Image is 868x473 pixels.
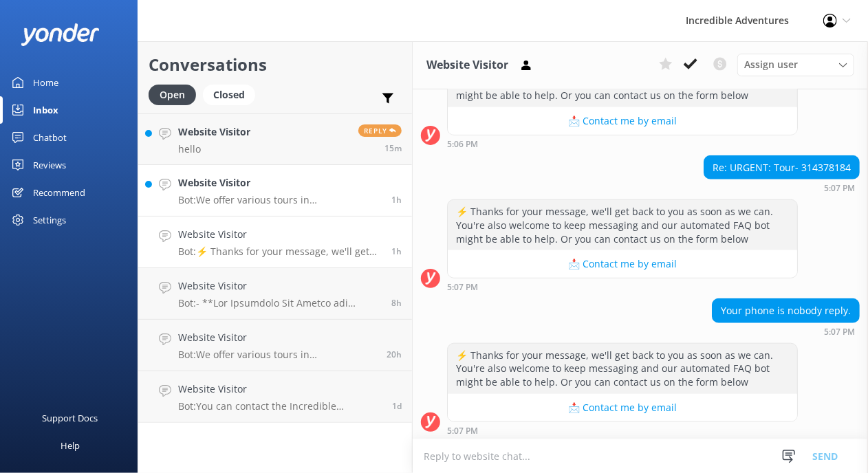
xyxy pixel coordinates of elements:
[704,156,859,179] div: Re: URGENT: Tour- 314378184
[138,165,412,217] a: Website VisitorBot:We offer various tours in [GEOGRAPHIC_DATA]! Check out all our Yosemite Tours ...
[447,282,798,291] div: Sep 29 2025 05:07pm (UTC -07:00) America/Los_Angeles
[149,52,402,78] h2: Conversations
[704,183,860,192] div: Sep 29 2025 05:07pm (UTC -07:00) America/Los_Angeles
[448,394,797,421] button: 📩 Contact me by email
[712,327,860,336] div: Sep 29 2025 05:07pm (UTC -07:00) America/Los_Angeles
[178,330,376,345] h4: Website Visitor
[387,349,402,360] span: Sep 28 2025 10:29pm (UTC -07:00) America/Los_Angeles
[178,143,250,155] p: hello
[61,432,80,459] div: Help
[149,87,203,102] a: Open
[713,299,859,322] div: Your phone is nobody reply.
[33,96,58,124] div: Inbox
[178,297,381,309] p: Bot: - **Lor Ipsumdolo Sit Ametco adi Elitsedd EIUSM Temp**: Inc utla-etdo magnaaliquae adm venia...
[33,69,58,96] div: Home
[203,85,255,105] div: Closed
[448,344,797,394] div: ⚡ Thanks for your message, we'll get back to you as soon as we can. You're also welcome to keep m...
[178,400,382,412] p: Bot: You can contact the Incredible Adventures team at [PHONE_NUMBER], or by emailing [EMAIL_ADDR...
[448,107,797,135] button: 📩 Contact me by email
[358,124,402,137] span: Reply
[384,142,402,154] span: Sep 29 2025 06:18pm (UTC -07:00) America/Los_Angeles
[447,426,798,435] div: Sep 29 2025 05:07pm (UTC -07:00) America/Los_Angeles
[426,56,508,74] h3: Website Visitor
[178,124,250,140] h4: Website Visitor
[138,268,412,320] a: Website VisitorBot:- **Lor Ipsumdolo Sit Ametco adi Elitsedd EIUSM Temp**: Inc utla-etdo magnaali...
[448,200,797,250] div: ⚡ Thanks for your message, we'll get back to you as soon as we can. You're also welcome to keep m...
[178,349,376,361] p: Bot: We offer various tours in [GEOGRAPHIC_DATA]! Check out all our Yosemite Tours at [URL][DOMAI...
[447,283,478,291] strong: 5:07 PM
[149,85,196,105] div: Open
[203,87,262,102] a: Closed
[138,320,412,371] a: Website VisitorBot:We offer various tours in [GEOGRAPHIC_DATA]! Check out all our Yosemite Tours ...
[33,206,66,234] div: Settings
[178,382,382,397] h4: Website Visitor
[43,404,98,432] div: Support Docs
[178,278,381,294] h4: Website Visitor
[178,245,381,258] p: Bot: ⚡ Thanks for your message, we'll get back to you as soon as we can. You're also welcome to k...
[178,227,381,242] h4: Website Visitor
[448,250,797,278] button: 📩 Contact me by email
[391,194,402,206] span: Sep 29 2025 05:20pm (UTC -07:00) America/Los_Angeles
[33,151,66,179] div: Reviews
[824,328,855,336] strong: 5:07 PM
[138,371,412,423] a: Website VisitorBot:You can contact the Incredible Adventures team at [PHONE_NUMBER], or by emaili...
[391,245,402,257] span: Sep 29 2025 05:07pm (UTC -07:00) America/Los_Angeles
[178,175,381,190] h4: Website Visitor
[824,184,855,192] strong: 5:07 PM
[33,124,67,151] div: Chatbot
[21,23,100,46] img: yonder-white-logo.png
[391,297,402,309] span: Sep 29 2025 09:37am (UTC -07:00) America/Los_Angeles
[447,140,478,148] strong: 5:06 PM
[392,400,402,412] span: Sep 28 2025 03:41pm (UTC -07:00) America/Los_Angeles
[178,194,381,206] p: Bot: We offer various tours in [GEOGRAPHIC_DATA]! Check out all our Yosemite Tours at [URL][DOMAI...
[744,57,798,72] span: Assign user
[447,427,478,435] strong: 5:07 PM
[138,217,412,268] a: Website VisitorBot:⚡ Thanks for your message, we'll get back to you as soon as we can. You're als...
[33,179,85,206] div: Recommend
[138,113,412,165] a: Website VisitorhelloReply15m
[447,139,798,148] div: Sep 29 2025 05:06pm (UTC -07:00) America/Los_Angeles
[737,54,854,76] div: Assign User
